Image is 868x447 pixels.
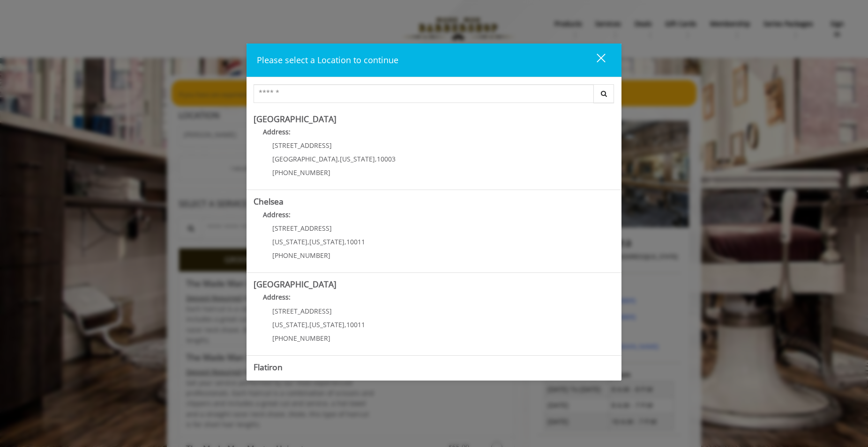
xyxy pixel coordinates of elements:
[254,84,614,108] div: Center Select
[272,307,332,315] span: [STREET_ADDRESS]
[344,320,346,329] span: ,
[272,320,307,329] span: [US_STATE]
[346,237,365,246] span: 10011
[346,320,365,329] span: 10011
[272,141,332,150] span: [STREET_ADDRESS]
[309,320,344,329] span: [US_STATE]
[307,237,309,246] span: ,
[272,251,330,260] span: [PHONE_NUMBER]
[254,113,337,125] b: [GEOGRAPHIC_DATA]
[254,361,283,373] b: Flatiron
[272,168,330,177] span: [PHONE_NUMBER]
[338,154,340,163] span: ,
[272,154,338,163] span: [GEOGRAPHIC_DATA]
[263,210,291,219] b: Address:
[340,154,375,163] span: [US_STATE]
[254,84,594,103] input: Search Center
[254,278,337,290] b: [GEOGRAPHIC_DATA]
[599,90,609,97] i: Search button
[254,196,284,207] b: Chelsea
[307,320,309,329] span: ,
[272,224,332,233] span: [STREET_ADDRESS]
[579,51,611,70] button: close dialog
[309,237,344,246] span: [US_STATE]
[344,237,346,246] span: ,
[272,237,307,246] span: [US_STATE]
[263,127,291,136] b: Address:
[586,53,605,67] div: close dialog
[375,154,377,163] span: ,
[257,54,398,66] span: Please select a Location to continue
[377,154,396,163] span: 10003
[263,293,291,301] b: Address:
[263,375,291,384] b: Address:
[272,334,330,343] span: [PHONE_NUMBER]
